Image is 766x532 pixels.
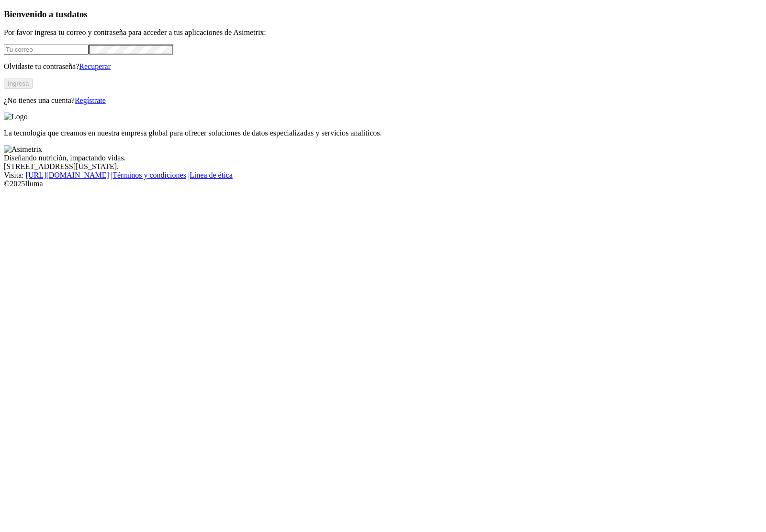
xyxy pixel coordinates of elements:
[4,162,762,171] div: [STREET_ADDRESS][US_STATE].
[4,180,762,188] div: © 2025 Iluma
[4,129,762,137] p: La tecnología que creamos en nuestra empresa global para ofrecer soluciones de datos especializad...
[4,79,33,89] button: Ingresa
[4,145,42,154] img: Asimetrix
[4,62,762,71] p: Olvidaste tu contraseña?
[26,171,109,179] a: [URL][DOMAIN_NAME]
[75,96,106,104] a: Regístrate
[113,171,186,179] a: Términos y condiciones
[79,62,111,70] a: Recuperar
[4,28,762,37] p: Por favor ingresa tu correo y contraseña para acceder a tus aplicaciones de Asimetrix:
[67,9,88,19] span: datos
[190,171,233,179] a: Línea de ética
[4,96,762,105] p: ¿No tienes una cuenta?
[4,113,28,121] img: Logo
[4,9,762,20] h3: Bienvenido a tus
[4,171,762,180] div: Visita : | |
[4,45,89,55] input: Tu correo
[4,154,762,162] div: Diseñando nutrición, impactando vidas.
